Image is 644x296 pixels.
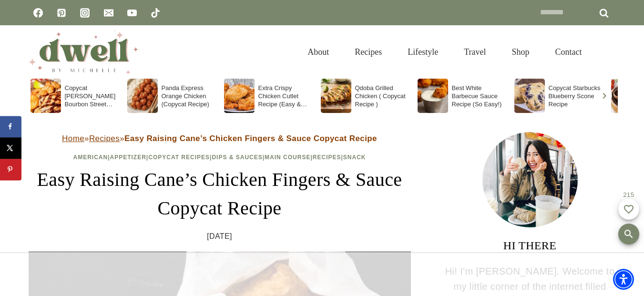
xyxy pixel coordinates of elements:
a: Snack [343,154,366,161]
a: Recipes [342,37,395,68]
a: Home [62,134,84,143]
a: American [73,154,108,161]
a: Shop [499,37,542,68]
a: Instagram [75,3,94,22]
a: About [295,37,342,68]
a: Pinterest [52,3,71,22]
span: » » [62,134,377,143]
a: Dips & Sauces [212,154,262,161]
div: Accessibility Menu [613,269,634,290]
iframe: Advertisement [149,253,496,296]
a: YouTube [123,3,142,22]
a: Travel [451,37,499,68]
a: Facebook [29,3,48,22]
a: Recipes [89,134,120,143]
nav: Primary Navigation [295,37,594,68]
strong: Easy Raising Cane’s Chicken Fingers & Sauce Copycat Recipe [124,134,377,143]
a: Email [99,3,118,22]
a: TikTok [146,3,165,22]
a: Recipes [313,154,341,161]
img: DWELL by michelle [29,30,138,74]
a: Contact [542,37,595,68]
a: Copycat Recipes [148,154,210,161]
h1: Easy Raising Cane’s Chicken Fingers & Sauce Copycat Recipe [29,165,411,223]
time: [DATE] [207,230,232,243]
a: Main Course [265,154,310,161]
a: Appetizer [110,154,146,161]
a: Lifestyle [395,37,451,68]
h3: HI THERE [444,237,616,254]
span: | | | | | | [73,154,366,161]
